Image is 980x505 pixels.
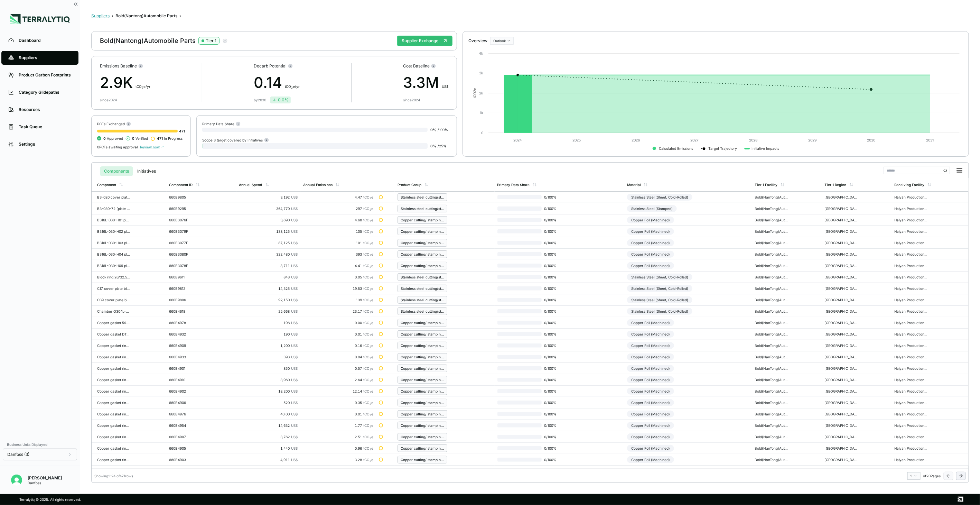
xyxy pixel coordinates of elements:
div: Bold(NanTong)Automobile Parts - [GEOGRAPHIC_DATA] [755,286,788,291]
div: [GEOGRAPHIC_DATA] [825,241,858,245]
div: Haiyan Production CNRAQ [895,206,928,211]
div: Overview [468,38,487,44]
div: Copper Foil (Machined) [627,251,674,258]
div: 660B4978 [169,321,203,325]
div: Stainless steel cutting/stamping part [401,195,444,199]
div: Bold(NanTong)Automobile Parts - [GEOGRAPHIC_DATA] [755,355,788,359]
div: Haiyan Production CNRAQ [895,332,928,336]
div: 660B9611 [169,275,203,279]
div: Copper Foil (Machined) [627,239,674,246]
span: 0 [103,136,106,140]
div: Stainless steel cutting/stamping part [401,309,444,313]
div: 0.16 [303,343,373,348]
div: 660B4618 [169,309,203,313]
div: 660B4910 [169,378,203,382]
div: 660B4901 [169,366,203,370]
div: [GEOGRAPHIC_DATA] [825,195,858,199]
span: tCO e [363,275,373,279]
div: Haiyan Production CNRAQ [895,241,928,245]
div: Haiyan Production CNRAQ [895,309,928,313]
sub: 2 [291,86,293,89]
div: [GEOGRAPHIC_DATA] [825,286,858,291]
div: PCFs Exchanged [97,121,185,126]
div: Task Queue [19,124,72,130]
div: [GEOGRAPHIC_DATA] [825,366,858,370]
div: [GEOGRAPHIC_DATA] [825,252,858,256]
span: US$ [291,366,298,370]
span: 0 / 100 % [542,218,564,222]
div: Bold(NanTong)Automobile Parts - [GEOGRAPHIC_DATA] [755,218,788,222]
div: Haiyan Production CNRAQ [895,298,928,302]
text: 2024 [514,138,522,142]
span: 0 / 100 % [542,343,564,348]
span: t CO e/yr [136,84,150,89]
span: / 25 % [438,144,447,148]
div: 2.64 [303,378,373,382]
button: Outlook [490,37,514,45]
span: 0 / 100 % [542,298,564,302]
div: Copper Foil (Machined) [627,228,674,235]
div: 2.9K [100,72,150,94]
text: 2025 [572,138,581,142]
div: Copper Foil (Machined) [627,353,674,360]
span: US$ [291,275,298,279]
span: tCO e [363,309,373,313]
div: 0.05 [303,275,373,279]
div: Product Group [398,183,421,187]
span: 0 / 100 % [542,332,564,336]
div: Bold(NanTong)Automobile Parts - [GEOGRAPHIC_DATA] [755,206,788,211]
div: Primary Data Share [202,121,241,126]
div: Receiving Facility [895,183,925,187]
sub: 2 [370,231,371,234]
span: US$ [291,206,298,211]
span: 471 [179,129,185,133]
div: Copper gasket ring 18.5/8.5*0.05 [97,366,130,370]
div: Product Carbon Footprints [19,72,72,78]
tspan: 2 [473,90,477,92]
div: Bold(NanTong)Automobile Parts - [GEOGRAPHIC_DATA] [755,298,788,302]
div: B316L-030-H02 plate with copper [97,229,130,233]
div: Block ring 26/32.5*3.1（D304Q136) [97,275,130,279]
sub: 2 [370,322,371,325]
div: Dashboard [19,38,72,43]
div: Copper cutting/ stamping part [401,252,444,256]
div: [GEOGRAPHIC_DATA] [825,264,858,268]
div: Copper Foil (Machined) [627,331,674,338]
div: Stainless Steel (Sheet, Cold-Rolled) [627,274,692,281]
span: tCO e [363,378,373,382]
text: 2030 [867,138,875,142]
div: Copper Foil (Machined) [627,376,674,383]
div: 364,770 [239,206,298,211]
text: Target Trajectory [709,146,737,151]
span: 0 / 100 % [542,206,564,211]
sub: 2 [370,288,371,291]
sub: 2 [370,334,371,337]
div: Copper gasket ring 18/10.8*0.05 [97,378,130,382]
button: Suppliers [91,13,110,19]
div: B316L-030-H04 plate with copper [97,252,130,256]
span: / 100 % [438,128,448,132]
text: 2028 [749,138,758,142]
div: 25,668 [239,309,298,313]
div: B316L-030-H03 plate with copper [97,241,130,245]
span: 0 / 100 % [542,252,564,256]
div: Haiyan Production CNRAQ [895,355,928,359]
div: Copper cutting/ stamping part [401,264,444,268]
text: 2027 [690,138,699,142]
sub: 2 [370,197,371,200]
div: [GEOGRAPHIC_DATA] [825,343,858,348]
div: Bold(NanTong)Automobile Parts - [GEOGRAPHIC_DATA] [755,321,788,325]
div: Bold(NanTong)Automobile Parts - [GEOGRAPHIC_DATA] [755,195,788,199]
div: B3-020 cover plate billet [97,195,130,199]
sub: 2 [370,357,371,360]
div: [GEOGRAPHIC_DATA] [825,298,858,302]
div: Copper cutting/ stamping part [401,218,444,222]
div: Cost Baseline [403,63,448,69]
div: 198 [239,321,298,325]
div: Bold(NanTong)Automobile Parts - [GEOGRAPHIC_DATA] [755,378,788,382]
text: tCO e [473,88,477,98]
div: 850 [239,366,298,370]
div: 660B4932 [169,332,203,336]
div: Stainless steel cutting/stamping part [401,298,444,302]
span: US$ [291,309,298,313]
